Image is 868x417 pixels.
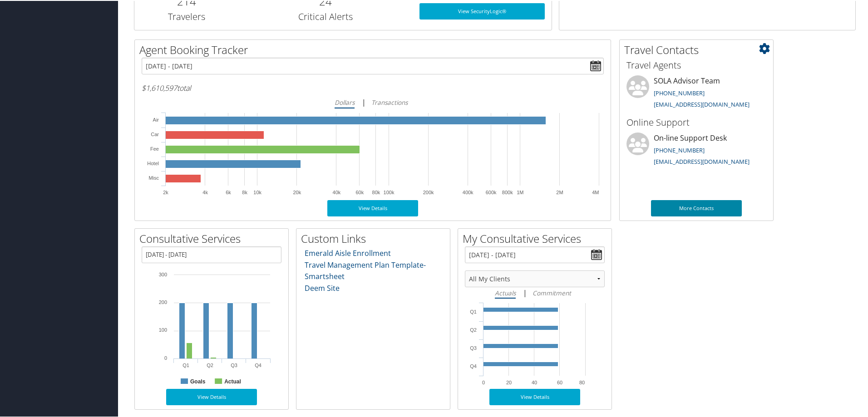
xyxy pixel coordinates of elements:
[142,96,604,107] div: |
[470,344,477,350] tspan: Q3
[242,189,247,194] text: 8k
[654,157,750,165] a: [EMAIL_ADDRESS][DOMAIN_NAME]
[463,189,473,194] text: 400k
[246,10,406,22] h3: Critical Alerts
[301,230,450,245] h2: Custom Links
[654,99,750,108] a: [EMAIL_ADDRESS][DOMAIN_NAME]
[164,354,167,360] tspan: 0
[231,362,237,367] text: Q3
[153,116,159,122] tspan: Air
[579,379,585,384] tspan: 80
[470,326,477,332] tspan: Q2
[506,379,512,384] tspan: 20
[142,82,177,92] span: $1,610,597
[654,88,705,96] a: [PHONE_NUMBER]
[159,326,167,332] tspan: 100
[139,41,611,57] h2: Agent Booking Tracker
[333,189,341,194] text: 40k
[226,189,231,194] text: 6k
[224,378,241,384] text: Actual
[151,131,159,136] tspan: Car
[489,388,580,404] a: View Details
[626,115,766,128] h3: Online Support
[293,189,301,194] text: 20k
[253,189,261,194] text: 10k
[654,145,705,153] a: [PHONE_NUMBER]
[305,282,340,292] a: Deem Site
[384,189,395,194] text: 100k
[622,132,771,169] li: On-line Support Desk
[592,189,599,194] text: 4M
[470,308,477,314] tspan: Q1
[327,199,418,216] a: View Details
[142,82,604,92] h6: total
[557,379,562,384] tspan: 60
[139,230,288,245] h2: Consultative Services
[148,174,159,180] tspan: Misc
[147,160,159,165] tspan: Hotel
[207,362,213,367] text: Q2
[355,189,364,194] text: 60k
[202,189,208,194] text: 4k
[624,41,773,57] h2: Travel Contacts
[372,189,380,194] text: 80k
[556,189,563,194] text: 2M
[141,10,232,22] h3: Travelers
[190,378,206,384] text: Goals
[517,189,523,194] text: 1M
[423,189,434,194] text: 200k
[651,199,742,216] a: More Contacts
[150,145,159,151] tspan: Fee
[166,388,257,404] a: View Details
[305,247,391,257] a: Emerald Aisle Enrollment
[502,189,513,194] text: 800k
[482,379,485,384] tspan: 0
[335,97,355,106] i: Dollars
[182,362,189,367] text: Q1
[495,288,516,296] i: Actuals
[486,189,497,194] text: 600k
[626,58,766,71] h3: Travel Agents
[163,189,168,194] text: 2k
[465,286,605,298] div: |
[419,2,545,19] a: View SecurityLogic®
[159,299,167,304] tspan: 200
[470,363,477,368] tspan: Q4
[371,97,408,106] i: Transactions
[622,74,771,112] li: SOLA Advisor Team
[305,259,426,281] a: Travel Management Plan Template- Smartsheet
[532,379,537,384] tspan: 40
[255,362,261,367] text: Q4
[463,230,612,245] h2: My Consultative Services
[159,271,167,276] tspan: 300
[533,288,571,296] i: Commitment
